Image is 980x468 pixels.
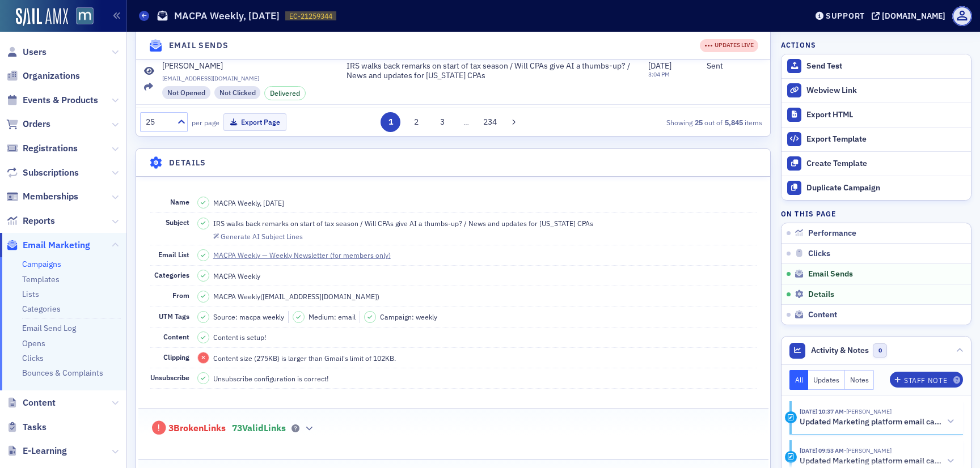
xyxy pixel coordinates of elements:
[6,70,80,82] a: Organizations
[68,7,94,27] a: View Homepage
[781,40,816,50] h4: Actions
[214,86,261,99] div: Not Clicked
[23,142,78,155] span: Registrations
[162,61,223,71] div: [PERSON_NAME]
[844,407,892,415] span: Katie Foo
[6,94,98,107] a: Events & Products
[169,40,229,52] h4: Email Sends
[170,197,189,206] span: Name
[223,113,286,131] button: Export Page
[6,421,47,433] a: Tasks
[23,70,80,82] span: Organizations
[213,218,593,228] span: IRS walks back remarks on start of tax season / Will CPAs give AI a thumbs-up? / News and updates...
[6,445,67,457] a: E-Learning
[169,157,206,169] h4: Details
[806,61,965,71] div: Send Test
[952,6,972,26] span: Profile
[800,446,844,454] time: 8/8/2025 09:53 AM
[806,159,965,169] div: Create Template
[16,8,68,26] img: SailAMX
[213,250,401,260] a: MACPA Weekly — Weekly Newsletter (for members only)
[264,86,306,100] div: Delivered
[23,167,79,179] span: Subscriptions
[23,118,50,130] span: Orders
[23,421,47,433] span: Tasks
[872,12,949,20] button: [DOMAIN_NAME]
[458,117,474,127] span: …
[800,407,844,415] time: 8/8/2025 10:37 AM
[213,353,396,363] span: Content size (275KB) is larger than Gmail's limit of 102KB.
[785,411,797,423] div: Activity
[782,151,971,176] a: Create Template
[873,343,887,358] span: 0
[6,118,50,130] a: Orders
[22,323,76,333] a: Email Send Log
[692,117,704,127] strong: 25
[146,116,171,128] div: 25
[309,312,356,322] span: Medium: email
[648,61,671,71] span: [DATE]
[166,218,189,227] span: Subject
[22,353,44,363] a: Clicks
[289,11,332,21] span: EC-21259344
[808,269,853,279] span: Email Sends
[192,117,219,127] label: per page
[221,233,303,240] div: Generate AI Subject Lines
[213,230,303,240] button: Generate AI Subject Lines
[806,110,965,120] div: Export HTML
[23,190,78,203] span: Memberships
[76,7,94,25] img: SailAMX
[723,117,745,127] strong: 5,845
[381,112,400,132] button: 1
[23,445,67,457] span: E-Learning
[800,456,955,467] button: Updated Marketing platform email campaign: MACPA Weekly, [DATE]
[6,46,47,58] a: Users
[159,312,189,321] span: UTM Tags
[163,332,189,341] span: Content
[806,183,965,193] div: Duplicate Campaign
[789,370,809,390] button: All
[904,377,947,384] div: Staff Note
[800,417,942,427] h5: Updated Marketing platform email campaign: MACPA Weekly, [DATE]
[6,167,79,179] a: Subscriptions
[168,423,226,434] span: 3 Broken Links
[162,86,210,99] div: Not Opened
[890,372,963,388] button: Staff Note
[826,11,865,21] div: Support
[213,271,260,281] div: MACPA Weekly
[213,312,284,322] span: Source: macpa weekly
[172,291,189,300] span: From
[22,338,45,348] a: Opens
[700,39,758,52] div: UPDATES LIVE
[6,239,90,252] a: Email Marketing
[6,142,78,155] a: Registrations
[808,249,830,259] span: Clicks
[781,209,971,219] h4: On this page
[23,397,56,409] span: Content
[845,370,875,390] button: Notes
[808,228,856,239] span: Performance
[6,215,55,227] a: Reports
[782,54,971,78] button: Send Test
[154,270,189,279] span: Categories
[806,86,965,96] div: Webview Link
[782,176,971,200] button: Duplicate Campaign
[23,215,55,227] span: Reports
[162,75,331,82] span: [EMAIL_ADDRESS][DOMAIN_NAME]
[213,291,379,301] span: MACPA Weekly ( [EMAIL_ADDRESS][DOMAIN_NAME] )
[800,416,955,428] button: Updated Marketing platform email campaign: MACPA Weekly, [DATE]
[22,289,39,299] a: Lists
[707,61,763,71] div: Sent
[23,239,90,252] span: Email Marketing
[808,290,834,300] span: Details
[6,397,56,409] a: Content
[232,423,286,434] span: 73 Valid Links
[782,127,971,151] a: Export Template
[785,451,797,463] div: Activity
[174,9,280,23] h1: MACPA Weekly, [DATE]
[380,312,437,322] span: Campaign: weekly
[648,70,670,78] time: 3:04 PM
[22,304,61,314] a: Categories
[782,103,971,127] a: Export HTML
